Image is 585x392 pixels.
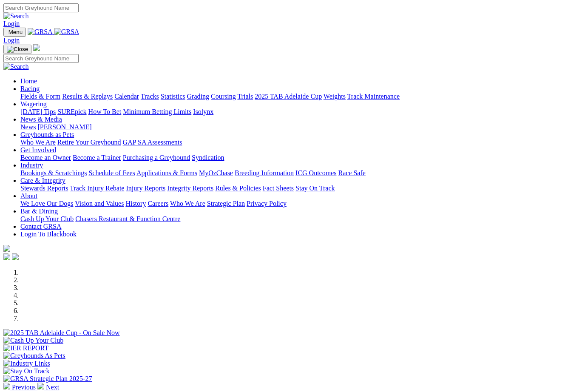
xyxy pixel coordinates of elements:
a: Careers [148,200,168,207]
a: News [20,123,36,131]
a: 2025 TAB Adelaide Cup [255,93,322,100]
img: Close [7,46,28,53]
div: News & Media [20,123,582,131]
a: About [20,192,37,199]
a: News & Media [20,116,62,123]
img: logo-grsa-white.png [33,44,40,51]
a: Weights [324,93,346,100]
a: Login To Blackbook [20,230,77,238]
div: Racing [20,93,582,100]
a: Track Maintenance [347,93,400,100]
a: Become a Trainer [73,154,121,161]
a: Calendar [114,93,139,100]
a: Grading [187,93,209,100]
div: Greyhounds as Pets [20,139,582,146]
img: Search [3,63,29,71]
img: Industry Links [3,360,50,367]
div: Bar & Dining [20,215,582,223]
div: Care & Integrity [20,185,582,192]
img: logo-grsa-white.png [3,245,10,252]
div: About [20,200,582,207]
a: Trials [237,93,253,100]
a: Who We Are [170,200,205,207]
a: Applications & Forms [136,169,197,176]
a: Privacy Policy [247,200,287,207]
a: Race Safe [338,169,365,176]
span: Menu [9,29,23,35]
img: Stay On Track [3,367,49,375]
a: [PERSON_NAME] [37,123,91,131]
a: Isolynx [193,108,213,115]
a: Who We Are [20,139,56,146]
a: Racing [20,85,40,92]
a: Contact GRSA [20,223,61,230]
a: Get Involved [20,146,56,153]
a: Greyhounds as Pets [20,131,74,138]
a: [DATE] Tips [20,108,56,115]
a: Industry [20,162,43,169]
img: chevron-left-pager-white.svg [3,383,10,389]
a: Retire Your Greyhound [57,139,121,146]
a: Wagering [20,100,47,108]
a: Tracks [141,93,159,100]
a: Purchasing a Greyhound [123,154,190,161]
span: Next [46,383,59,391]
a: Previous [3,383,37,391]
div: Get Involved [20,154,582,162]
a: Integrity Reports [167,185,213,192]
a: Care & Integrity [20,177,65,184]
img: facebook.svg [3,253,10,260]
a: Track Injury Rebate [70,185,124,192]
div: Industry [20,169,582,177]
a: GAP SA Assessments [123,139,182,146]
img: Cash Up Your Club [3,337,63,344]
a: History [125,200,146,207]
img: Search [3,12,29,20]
a: Bar & Dining [20,207,58,215]
a: Minimum Betting Limits [123,108,191,115]
a: Login [3,20,20,27]
span: Previous [12,383,36,391]
img: GRSA Strategic Plan 2025-27 [3,375,92,383]
a: Chasers Restaurant & Function Centre [75,215,180,222]
a: ICG Outcomes [295,169,336,176]
a: Statistics [161,93,185,100]
a: Rules & Policies [215,185,261,192]
a: Coursing [211,93,236,100]
a: SUREpick [57,108,86,115]
a: Results & Replays [62,93,113,100]
a: Fact Sheets [263,185,294,192]
input: Search [3,3,79,12]
a: Home [20,77,37,85]
a: Strategic Plan [207,200,245,207]
a: Schedule of Fees [88,169,135,176]
a: Stewards Reports [20,185,68,192]
div: Wagering [20,108,582,116]
a: Cash Up Your Club [20,215,74,222]
img: GRSA [54,28,80,36]
a: Login [3,37,20,44]
img: twitter.svg [12,253,19,260]
img: IER REPORT [3,344,48,352]
a: Syndication [192,154,224,161]
img: 2025 TAB Adelaide Cup - On Sale Now [3,329,120,337]
a: Stay On Track [295,185,335,192]
a: MyOzChase [199,169,233,176]
a: How To Bet [88,108,122,115]
a: Bookings & Scratchings [20,169,87,176]
img: chevron-right-pager-white.svg [37,383,44,389]
a: Breeding Information [235,169,294,176]
a: We Love Our Dogs [20,200,73,207]
a: Become an Owner [20,154,71,161]
img: Greyhounds As Pets [3,352,65,360]
button: Toggle navigation [3,45,31,54]
input: Search [3,54,79,63]
a: Next [37,383,59,391]
a: Vision and Values [75,200,124,207]
button: Toggle navigation [3,28,26,37]
a: Fields & Form [20,93,60,100]
a: Injury Reports [126,185,165,192]
img: GRSA [28,28,53,36]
